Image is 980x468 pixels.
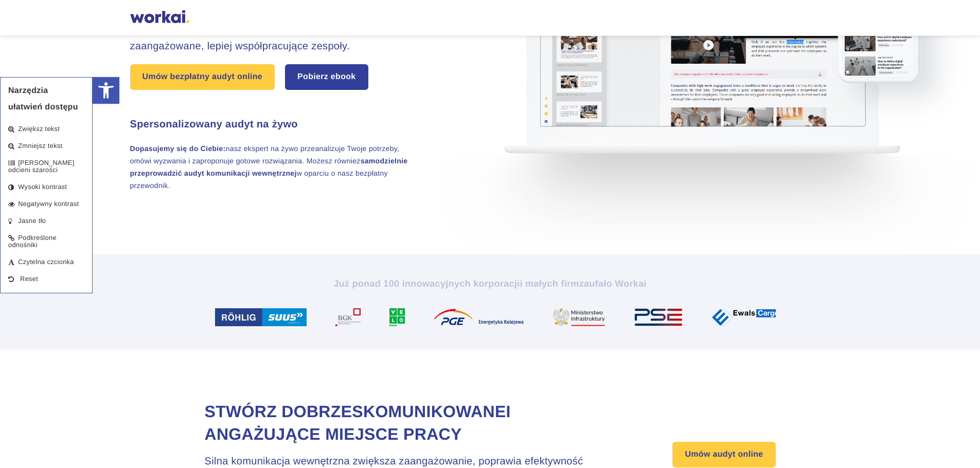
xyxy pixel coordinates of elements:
[130,157,408,177] strong: samodzielnie przeprowadzić audyt komunikacji wewnętrznej
[18,217,46,224] span: Jasne tło
[1,271,92,288] a: Reset
[130,64,275,90] a: Umów bezpłatny audyt online
[1,196,92,213] a: Negatywny kontrast
[130,119,298,130] strong: Spersonalizowany audyt na żywo
[8,159,75,174] span: [PERSON_NAME] odcieni szarości
[60,147,133,157] a: Polityką prywatności
[1,121,92,138] a: Zwiększ tekst
[1,213,92,230] a: Jasne tło
[205,277,776,290] h2: Już ponad 100 innowacyjnych korporacji zaufało Workai
[1,155,92,178] a: [PERSON_NAME] odcieni szarości
[672,442,775,467] a: Umów audyt online
[130,144,226,153] strong: Dopasujemy się do Ciebie:
[3,195,9,201] input: wiadomości e-mail*
[187,12,369,33] input: Twoje naziwsko
[18,142,62,149] span: Zmniejsz tekst
[520,278,579,289] i: i małych firm
[20,275,38,283] span: Reset
[1,78,92,116] p: Narzędzia ułatwień dostępu
[130,142,413,192] p: nasz ekspert na żywo przeanalizuje Twoje potrzeby, omówi wyzwania i zaproponuje gotowe rozwiązani...
[205,401,621,445] h2: Stwórz dobrze i angażujące miejsce pracy
[1,254,92,271] a: Czytelna czcionka
[352,402,506,421] span: skomunikowane
[1,179,92,196] a: Wysoki kontrast
[18,200,79,208] span: Negatywny kontrast
[18,125,60,133] span: Zwiększ tekst
[8,234,57,249] span: Podkreślone odnośniki
[18,258,74,266] span: Czytelna czcionka
[13,193,82,203] p: wiadomości e-mail
[1,138,92,155] a: Zmniejsz tekst
[285,64,368,90] a: Pobierz ebook
[1,230,92,253] a: Podkreślone odnośniki
[18,183,67,191] span: Wysoki kontrast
